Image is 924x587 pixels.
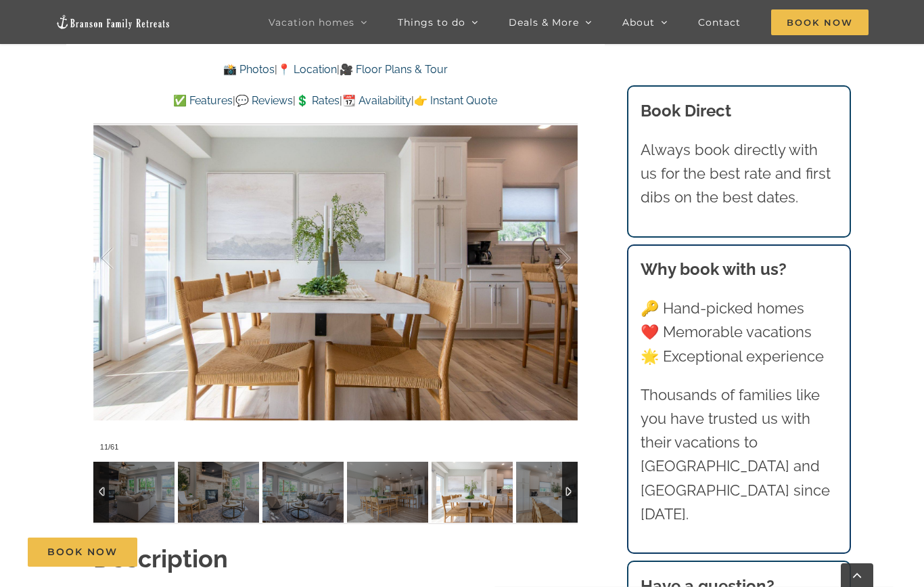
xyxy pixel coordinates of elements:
span: Book Now [47,546,118,558]
span: About [622,18,655,27]
img: Blue-Pearl-vacation-home-rental-Lake-Taneycomo-2080-scaled.jpg-nggid03908-ngg0dyn-120x90-00f0w010... [516,462,597,523]
strong: Description [93,544,228,573]
a: 📍 Location [277,63,337,76]
p: | | [93,61,578,79]
a: 📆 Availability [342,94,411,107]
p: 🔑 Hand-picked homes ❤️ Memorable vacations 🌟 Exceptional experience [641,297,838,368]
span: Book Now [771,9,869,35]
a: 💲 Rates [296,94,340,107]
img: Blue-Pearl-vacation-home-rental-Lake-Taneycomo-2070-scaled.jpg-nggid03906-ngg0dyn-120x90-00f0w010... [432,462,513,523]
a: ✅ Features [173,94,233,107]
span: Deals & More [509,18,579,27]
h3: Why book with us? [641,257,838,282]
a: 🎥 Floor Plans & Tour [340,63,448,76]
a: 💬 Reviews [235,94,293,107]
a: Book Now [28,538,137,567]
span: Things to do [398,18,465,27]
h3: Book Direct [641,99,838,123]
img: Blue-Pearl-vacation-home-rental-Lake-Taneycomo-2071-scaled.jpg-nggid03907-ngg0dyn-120x90-00f0w010... [347,462,428,523]
span: Vacation homes [269,18,354,27]
a: 📸 Photos [223,63,275,76]
img: Branson Family Retreats Logo [55,14,170,30]
img: Blue-Pearl-vacation-home-rental-Lake-Taneycomo-2044-scaled.jpg-nggid03902-ngg0dyn-120x90-00f0w010... [93,462,175,523]
a: 👉 Instant Quote [414,94,497,107]
span: Contact [698,18,741,27]
p: | | | | [93,92,578,110]
p: Always book directly with us for the best rate and first dibs on the best dates. [641,138,838,210]
img: Blue-Pearl-vacation-home-rental-Lake-Taneycomo-2049-scaled.jpg-nggid03904-ngg0dyn-120x90-00f0w010... [178,462,259,523]
p: Thousands of families like you have trusted us with their vacations to [GEOGRAPHIC_DATA] and [GEO... [641,383,838,526]
img: Blue-Pearl-vacation-home-rental-Lake-Taneycomo-2060-scaled.jpg-nggid03905-ngg0dyn-120x90-00f0w010... [262,462,344,523]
